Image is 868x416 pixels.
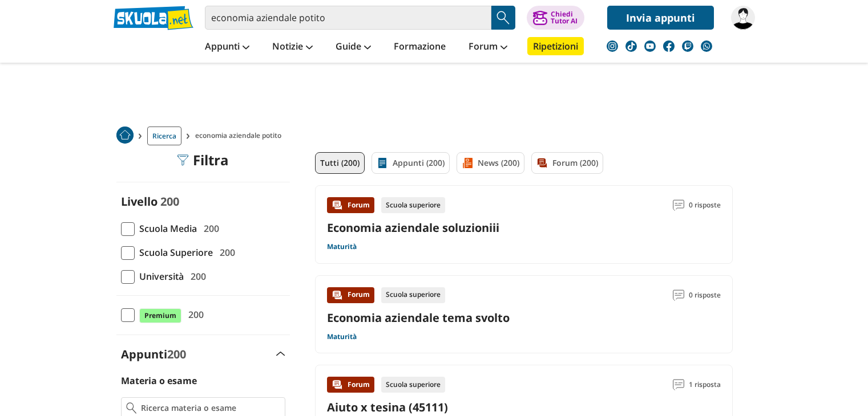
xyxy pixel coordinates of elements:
[391,37,449,58] a: Formazione
[381,287,445,303] div: Scuola superiore
[186,269,206,284] span: 200
[327,287,374,303] div: Forum
[689,197,721,213] span: 0 risposte
[332,199,343,211] img: Forum contenuto
[689,287,721,303] span: 0 risposte
[491,6,515,30] button: Search Button
[663,40,675,52] img: facebook
[531,152,603,174] a: Forum (200)
[607,40,618,52] img: instagram
[160,194,179,209] span: 200
[147,127,181,145] a: Ricerca
[333,37,374,58] a: Guide
[184,307,204,322] span: 200
[327,220,499,235] a: Economia aziendale soluzioniii
[551,11,578,25] div: Chiedi Tutor AI
[327,310,510,325] a: Economia aziendale tema svolto
[381,377,445,393] div: Scuola superiore
[327,242,357,251] a: Maturità
[126,402,137,414] img: Ricerca materia o esame
[327,399,448,415] a: Aiuto x tesina (45111)
[205,6,491,30] input: Cerca appunti, riassunti o versioni
[527,37,584,55] a: Ripetizioni
[327,197,374,213] div: Forum
[607,6,714,30] a: Invia appunti
[462,157,473,169] img: News filtro contenuto
[495,9,512,26] img: Cerca appunti, riassunti o versioni
[269,37,316,58] a: Notizie
[116,127,134,145] a: Home
[215,245,235,260] span: 200
[701,40,712,52] img: WhatsApp
[332,379,343,390] img: Forum contenuto
[276,352,285,356] img: Apri e chiudi sezione
[466,37,510,58] a: Forum
[381,197,445,213] div: Scuola superiore
[139,308,181,323] span: Premium
[121,194,158,209] label: Livello
[121,374,197,387] label: Materia o esame
[135,221,197,236] span: Scuola Media
[199,221,219,236] span: 200
[315,152,365,174] a: Tutti (200)
[327,377,374,393] div: Forum
[682,40,693,52] img: twitch
[167,346,186,362] span: 200
[135,269,184,284] span: Università
[377,157,388,169] img: Appunti filtro contenuto
[141,402,280,414] input: Ricerca materia o esame
[135,245,213,260] span: Scuola Superiore
[673,199,684,211] img: Commenti lettura
[195,127,286,145] span: economia aziendale potito
[327,332,357,341] a: Maturità
[689,377,721,393] span: 1 risposta
[731,6,755,30] img: donny006---
[673,379,684,390] img: Commenti lettura
[536,157,548,169] img: Forum filtro contenuto
[332,289,343,301] img: Forum contenuto
[625,40,637,52] img: tiktok
[372,152,450,174] a: Appunti (200)
[527,6,584,30] button: ChiediTutor AI
[202,37,252,58] a: Appunti
[177,154,188,166] img: Filtra filtri mobile
[177,152,229,168] div: Filtra
[457,152,524,174] a: News (200)
[673,289,684,301] img: Commenti lettura
[116,127,134,144] img: Home
[644,40,656,52] img: youtube
[121,346,186,362] label: Appunti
